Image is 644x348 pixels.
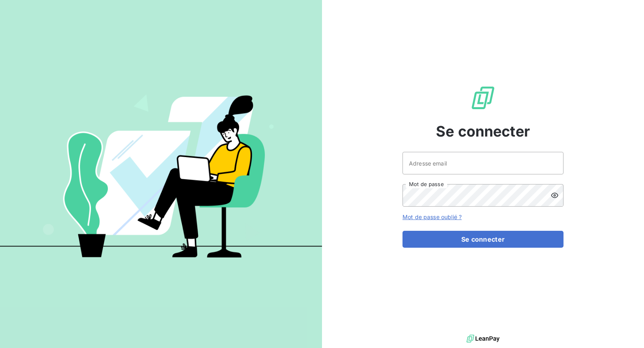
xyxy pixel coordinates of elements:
[466,333,500,345] img: logo
[470,85,496,111] img: Logo LeanPay
[436,120,530,142] span: Se connecter
[402,152,563,174] input: placeholder
[402,213,462,220] a: Mot de passe oublié ?
[402,231,563,248] button: Se connecter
